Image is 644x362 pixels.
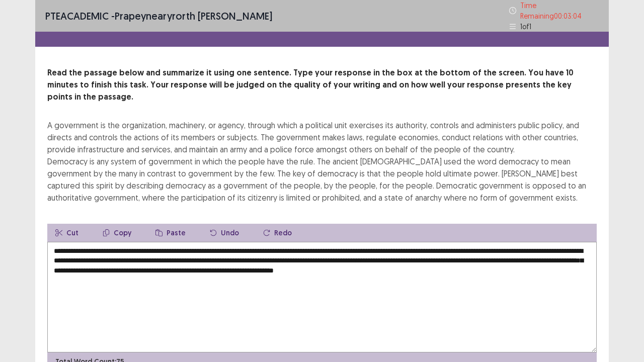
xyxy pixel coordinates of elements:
[95,224,139,242] button: Copy
[45,10,109,22] span: PTE academic
[45,9,272,24] p: - Prapeynearyrorth [PERSON_NAME]
[47,119,597,204] div: A government is the organization, machinery, or agency, through which a political unit exercises ...
[147,224,194,242] button: Paste
[255,224,300,242] button: Redo
[47,67,597,103] p: Read the passage below and summarize it using one sentence. Type your response in the box at the ...
[47,224,87,242] button: Cut
[202,224,247,242] button: Undo
[520,21,531,32] p: 1 of 1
